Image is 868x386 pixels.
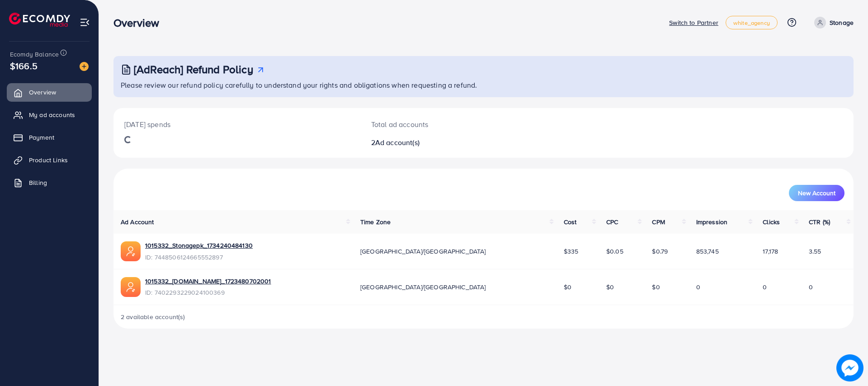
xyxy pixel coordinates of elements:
[121,241,141,261] img: ic-ads-acc.e4c84228.svg
[10,59,38,72] span: $166.5
[360,217,391,226] span: Time Zone
[763,282,767,292] span: 0
[29,178,47,187] span: Billing
[606,282,614,292] span: $0
[606,217,618,226] span: CPC
[809,217,830,226] span: CTR (%)
[145,241,253,250] a: 1015332_Stonagepk_1734240484130
[145,253,253,262] span: ID: 7448506124665552897
[809,247,821,256] span: 3.55
[9,13,70,27] img: logo
[7,174,92,192] a: Billing
[652,217,665,226] span: CPM
[371,119,534,130] p: Total ad accounts
[134,63,253,76] h3: [AdReach] Refund Policy
[696,217,728,226] span: Impression
[7,106,92,124] a: My ad accounts
[10,50,59,59] span: Ecomdy Balance
[80,62,89,71] img: image
[798,190,835,196] span: New Account
[80,17,90,28] img: menu
[733,20,770,26] span: white_agency
[145,277,271,286] a: 1015332_[DOMAIN_NAME]_1723480702001
[789,185,844,201] button: New Account
[564,217,577,226] span: Cost
[809,282,813,292] span: 0
[29,155,68,165] span: Product Links
[29,110,75,119] span: My ad accounts
[7,83,92,101] a: Overview
[360,247,486,256] span: [GEOGRAPHIC_DATA]/[GEOGRAPHIC_DATA]
[652,247,668,256] span: $0.79
[669,17,718,28] p: Switch to Partner
[652,282,660,292] span: $0
[726,16,778,29] a: white_agency
[121,217,154,226] span: Ad Account
[564,282,571,292] span: $0
[121,80,848,90] p: Please review our refund policy carefully to understand your rights and obligations when requesti...
[763,217,780,226] span: Clicks
[124,119,349,130] p: [DATE] spends
[371,138,534,147] h2: 2
[696,282,700,292] span: 0
[375,137,420,147] span: Ad account(s)
[145,288,271,297] span: ID: 7402293229024100369
[606,247,623,256] span: $0.05
[564,247,579,256] span: $335
[113,16,166,29] h3: Overview
[360,282,486,292] span: [GEOGRAPHIC_DATA]/[GEOGRAPHIC_DATA]
[830,17,854,28] p: Stonage
[29,88,56,97] span: Overview
[7,151,92,169] a: Product Links
[763,247,778,256] span: 17,178
[836,354,863,381] img: image
[696,247,719,256] span: 853,745
[811,17,854,28] a: Stonage
[29,133,54,142] span: Payment
[7,128,92,146] a: Payment
[121,312,185,321] span: 2 available account(s)
[121,277,141,297] img: ic-ads-acc.e4c84228.svg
